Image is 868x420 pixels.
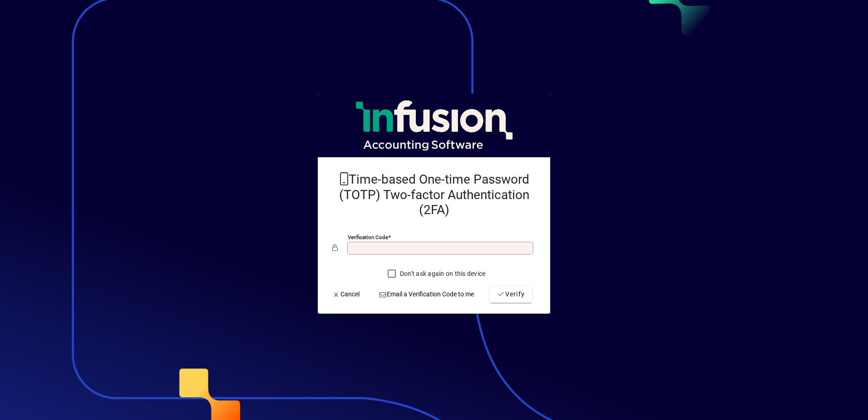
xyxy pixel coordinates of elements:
span: Verify [497,290,525,299]
span: Email a Verification Code to me [379,290,474,299]
button: Cancel [329,286,363,303]
span: Cancel [332,290,360,299]
label: Don't ask again on this device [398,269,486,278]
button: Verify [490,286,532,303]
h2: Time-based One-time Password (TOTP) Two-factor Authentication (2FA) [332,172,536,218]
button: Email a Verification Code to me [375,286,478,303]
mat-label: Verification code [348,234,388,240]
